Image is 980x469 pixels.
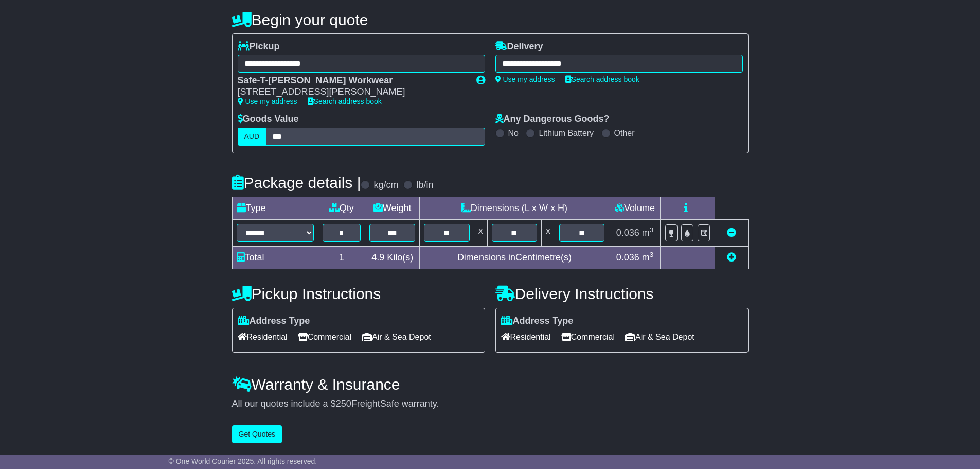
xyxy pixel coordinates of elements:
[416,180,433,191] label: lb/in
[232,246,318,269] td: Total
[495,75,555,83] a: Use my address
[238,128,266,146] label: AUD
[371,252,384,263] span: 4.9
[308,97,382,106] a: Search address book
[539,128,594,138] label: Lithium Battery
[495,114,610,125] label: Any Dangerous Goods?
[169,457,317,465] span: © One World Courier 2025. All rights reserved.
[727,228,736,238] a: Remove this item
[238,329,288,345] span: Residential
[336,398,351,409] span: 250
[238,316,310,327] label: Address Type
[542,219,555,246] td: x
[614,128,635,138] label: Other
[232,11,749,28] h4: Begin your quote
[238,114,299,125] label: Goods Value
[420,246,609,269] td: Dimensions in Centimetre(s)
[318,197,365,219] td: Qty
[616,228,639,238] span: 0.036
[650,251,654,258] sup: 3
[625,329,694,345] span: Air & Sea Depot
[298,329,351,345] span: Commercial
[727,252,736,263] a: Add new item
[232,197,318,219] td: Type
[238,97,297,106] a: Use my address
[232,285,485,302] h4: Pickup Instructions
[232,174,361,191] h4: Package details |
[362,329,431,345] span: Air & Sea Depot
[495,285,749,302] h4: Delivery Instructions
[365,246,420,269] td: Kilo(s)
[609,197,661,219] td: Volume
[501,329,551,345] span: Residential
[650,226,654,234] sup: 3
[365,197,420,219] td: Weight
[420,197,609,219] td: Dimensions (L x W x H)
[238,41,280,53] label: Pickup
[495,41,543,53] label: Delivery
[508,128,519,138] label: No
[616,252,639,263] span: 0.036
[373,180,398,191] label: kg/cm
[474,219,487,246] td: x
[238,86,466,98] div: [STREET_ADDRESS][PERSON_NAME]
[318,246,365,269] td: 1
[232,398,749,410] div: All our quotes include a $ FreightSafe warranty.
[565,75,639,83] a: Search address book
[238,75,466,86] div: Safe-T-[PERSON_NAME] Workwear
[501,316,574,327] label: Address Type
[561,329,615,345] span: Commercial
[232,376,749,393] h4: Warranty & Insurance
[232,425,282,443] button: Get Quotes
[642,228,654,238] span: m
[642,252,654,263] span: m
